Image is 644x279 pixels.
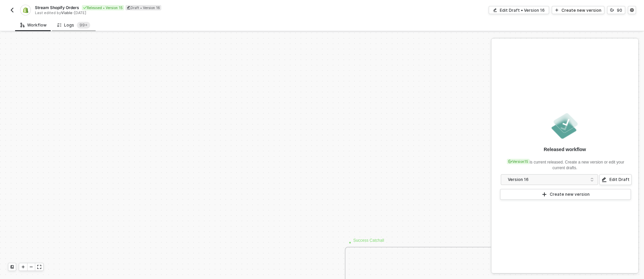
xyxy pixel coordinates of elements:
div: is current released. Create a new version or edit your current drafts. [499,155,630,171]
div: Create new version [561,7,601,13]
div: Version 16 [508,176,587,183]
span: icon-settings [630,8,634,12]
span: icon-edit [127,6,130,9]
div: Workflow [20,22,47,28]
span: icon-minus [29,265,33,269]
button: 90 [607,6,625,14]
div: Last edited by - [DATE] [35,10,321,15]
span: icon-play [21,265,25,269]
button: back [8,6,16,14]
span: icon-edit [601,177,607,182]
div: Edit Draft • Version 16 [500,7,545,13]
div: Version 15 [507,159,530,164]
div: Draft • Version 16 [125,5,161,10]
div: Create new version [550,192,590,197]
div: Released workflow [544,146,586,153]
span: icon-play [542,192,547,197]
img: back [9,7,15,13]
span: Stream Shopify Orders [35,5,79,10]
span: · [348,231,352,252]
span: icon-versioning [508,159,512,164]
button: Create new version [500,189,631,200]
img: integration-icon [22,7,28,13]
span: icon-edit [493,8,497,12]
span: icon-versioning [610,8,614,12]
div: Released • Version 15 [82,5,124,10]
button: Create new version [552,6,604,14]
div: Edit Draft [609,177,630,182]
sup: 1038 [77,22,90,29]
div: Logs [57,22,90,29]
span: Viable [61,10,72,15]
div: 90 [617,7,622,13]
div: Success Catchall [348,237,388,252]
button: Edit Draft • Version 16 [489,6,549,14]
button: Edit Draft [599,174,632,185]
span: icon-play [555,8,559,12]
img: released.png [550,111,580,141]
span: icon-expand [37,265,41,269]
